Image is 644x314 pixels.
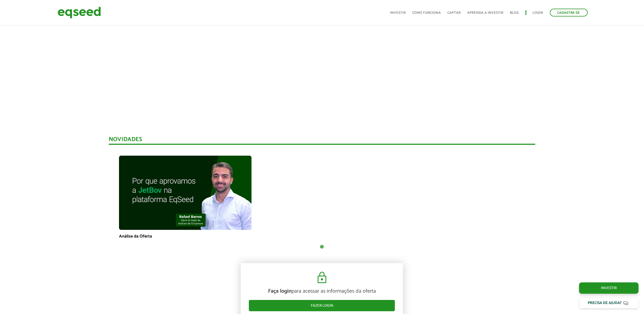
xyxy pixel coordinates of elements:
img: cadeado.svg [315,271,329,284]
a: Login [533,11,543,15]
img: EqSeed [58,5,101,20]
a: Cadastre-se [550,9,588,16]
a: Aprenda a investir [467,11,504,15]
a: Blog [510,11,519,15]
a: Captar [448,11,461,15]
a: Investir [579,282,639,294]
img: maxresdefault.jpg [119,156,252,230]
a: Fazer login [249,300,395,311]
strong: Faça login [268,287,292,296]
a: Investir [390,11,406,15]
button: 1 of 1 [319,244,325,250]
p: para acessar as informações da oferta [249,288,395,295]
div: Novidades [109,136,535,145]
a: Como funciona [412,11,441,15]
p: Análise da Oferta [119,234,252,239]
